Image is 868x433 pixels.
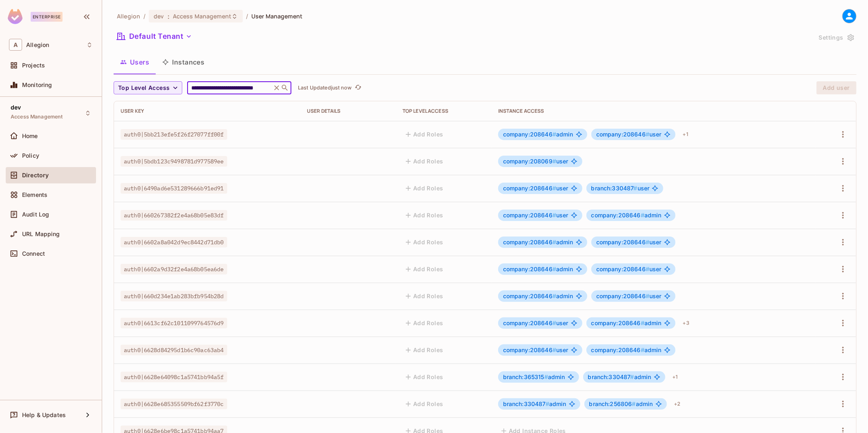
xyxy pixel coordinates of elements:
span: auth0|6628e685355509bf62f3770c [121,399,227,409]
span: company:208646 [591,319,644,326]
span: user [596,131,662,138]
span: auth0|5bb213efe5f26f27077ff00f [121,129,227,140]
span: company:208646 [503,131,556,138]
span: auth0|5bdb123c9498781d977589ee [121,156,227,167]
span: auth0|660267382f2e4a68b05e83df [121,210,227,221]
span: # [553,131,556,138]
span: user [503,347,568,353]
span: branch:256806 [589,400,636,407]
img: SReyMgAAAABJRU5ErkJggg== [8,9,22,24]
span: user [503,212,568,219]
span: admin [503,293,573,299]
span: company:208069 [503,158,556,165]
span: user [503,158,568,165]
div: Top Level Access [403,108,485,114]
span: # [553,185,556,192]
div: + 2 [671,397,684,411]
span: auth0|660d234e1ab283bfb954b28d [121,291,227,301]
span: # [634,185,638,192]
span: company:208646 [591,212,644,219]
span: # [646,131,649,138]
span: user [596,239,662,246]
span: company:208646 [503,239,556,246]
span: Access Management [173,12,231,20]
span: Monitoring [22,82,52,88]
span: auth0|6613cf62c1011099764576d9 [121,318,227,328]
span: user [503,185,568,192]
span: refresh [355,84,362,92]
span: # [646,292,649,299]
button: Add Roles [403,317,447,330]
span: company:208646 [503,266,556,272]
span: admin [503,374,565,380]
span: Policy [22,152,39,159]
span: company:208646 [596,239,649,246]
button: Add Roles [403,236,447,249]
span: # [544,373,548,380]
span: user [591,185,650,192]
span: # [553,239,556,246]
span: company:208646 [503,319,556,326]
span: admin [591,212,662,219]
span: auth0|6602a8a042d9ec8442d71db0 [121,237,227,248]
div: + 3 [680,317,693,330]
span: dev [11,104,21,111]
span: Workspace: Allegion [26,42,49,48]
span: company:208646 [503,185,556,192]
span: admin [588,374,651,380]
button: Default Tenant [114,30,195,43]
div: Instance Access [498,108,809,114]
span: company:208646 [503,346,556,353]
button: Add Roles [403,344,447,357]
span: # [553,292,556,299]
span: # [546,400,549,407]
span: company:208646 [591,346,644,353]
span: Home [22,133,38,139]
button: Add Roles [403,182,447,195]
span: admin [591,320,662,326]
span: admin [591,347,662,353]
button: Add user [817,81,857,94]
span: company:208646 [503,212,556,219]
span: # [641,346,644,353]
span: # [641,319,644,326]
span: Help & Updates [22,412,66,418]
span: A [9,39,22,51]
span: admin [503,131,573,138]
button: Settings [816,31,857,44]
button: refresh [353,83,363,93]
span: auth0|6628e64098c1a5741bb94a5f [121,372,227,382]
span: # [641,212,644,219]
span: # [553,212,556,219]
span: admin [503,401,566,407]
span: admin [503,239,573,246]
p: Last Updated just now [298,85,351,91]
span: admin [589,401,653,407]
span: auth0|6628d84295d1b6c90ac63ab4 [121,345,227,355]
span: Elements [22,192,47,198]
button: Add Roles [403,397,447,411]
span: company:208646 [503,292,556,299]
span: # [646,239,649,246]
button: Add Roles [403,371,447,384]
span: branch:330487 [503,400,549,407]
span: # [632,400,636,407]
div: + 1 [680,128,691,141]
div: User Key [121,108,294,114]
span: Connect [22,250,45,257]
button: Add Roles [403,209,447,222]
span: company:208646 [596,266,649,272]
div: Enterprise [31,12,63,22]
span: branch:365315 [503,373,548,380]
li: / [246,12,248,20]
span: # [553,346,556,353]
span: # [646,266,649,272]
div: + 1 [669,371,681,384]
span: URL Mapping [22,231,60,237]
span: Audit Log [22,211,49,218]
span: # [631,373,634,380]
li: / [143,12,145,20]
span: dev [154,12,164,20]
span: auth0|6602a9d32f2e4a68b05ea6de [121,264,227,275]
span: the active workspace [117,12,140,20]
